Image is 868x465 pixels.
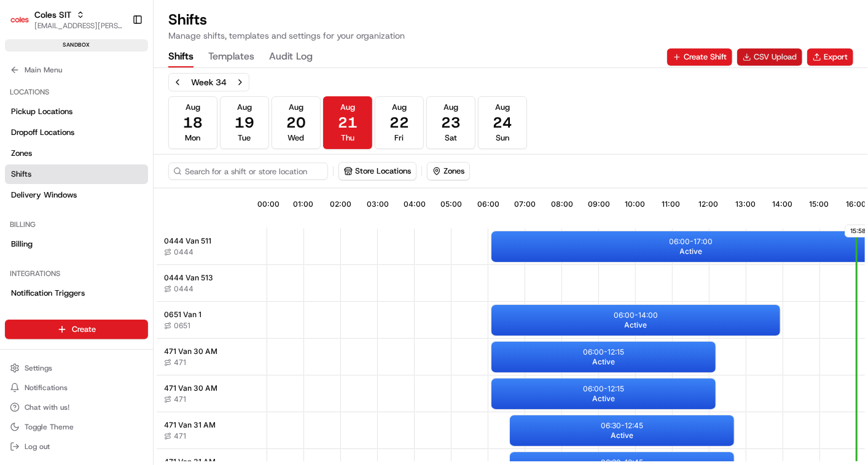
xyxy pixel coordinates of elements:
span: Zones [11,148,32,159]
button: Audit Log [269,47,313,67]
button: Aug20Wed [272,96,321,149]
span: Active [592,394,615,404]
button: 0651 [164,321,190,331]
a: Dropoff Locations [5,123,148,142]
button: Settings [5,359,148,377]
span: 20 [286,113,306,133]
span: Mon [186,133,201,144]
span: 12:00 [698,199,718,209]
span: 22 [389,113,409,133]
span: Aug [237,102,252,113]
span: 07:00 [514,199,536,209]
span: 471 [174,358,186,367]
span: 01:00 [293,199,313,209]
button: Coles SITColes SIT[EMAIL_ADDRESS][PERSON_NAME][PERSON_NAME][DOMAIN_NAME] [5,5,127,34]
p: 06:00 - 12:15 [583,384,624,394]
a: Zones [5,144,148,163]
span: 0444 [174,284,194,294]
button: Aug22Fri [375,96,424,149]
span: 03:00 [367,199,389,209]
span: Log out [25,442,50,452]
button: Coles SIT [34,9,71,21]
span: 471 [174,431,186,441]
span: 15:00 [809,199,829,209]
span: Aug [392,102,407,113]
p: 06:00 - 12:15 [583,347,624,357]
span: Toggle Theme [25,422,74,432]
span: 24 [493,113,512,133]
div: Locations [5,82,148,102]
button: Shifts [168,47,194,67]
span: Main Menu [25,65,62,75]
a: Billing [5,234,148,254]
span: 18 [183,113,203,133]
span: Aug [186,102,200,113]
button: Store Locations [339,163,416,180]
div: 💻 [104,179,114,188]
span: Fri [395,133,404,144]
span: Chat with us! [25,402,69,412]
button: CSV Upload [737,48,802,66]
span: 0444 [174,247,194,257]
span: Pylon [122,207,149,217]
button: Toggle Theme [5,418,148,436]
button: Next week [232,74,249,91]
button: 471 [164,358,186,367]
div: Integrations [5,264,148,283]
a: Notification Triggers [5,283,148,303]
button: 471 [164,431,186,441]
a: Powered byPylon [87,207,149,217]
span: 23 [441,113,461,133]
span: Active [625,320,647,330]
span: Pickup Locations [11,106,72,117]
span: 08:00 [551,199,573,209]
p: 06:30 - 12:45 [601,421,643,431]
button: Templates [208,47,254,67]
span: 0444 Van 513 [164,273,213,283]
a: 💻API Documentation [99,172,202,194]
button: 0444 [164,284,194,294]
span: 0444 Van 511 [164,236,211,246]
span: Sat [445,133,457,144]
span: 11:00 [662,199,680,209]
span: 10:00 [625,199,645,209]
div: Billing [5,215,148,234]
button: Previous week [169,74,186,91]
span: Thu [341,133,354,144]
span: 0651 Van 1 [164,310,201,320]
span: 0651 [174,321,190,331]
button: Create Shift [667,48,732,66]
span: Aug [289,102,303,113]
button: Aug19Tue [220,96,269,149]
span: 05:00 [440,199,462,209]
div: We're available if you need us! [42,129,155,139]
span: Billing [11,239,33,250]
span: Active [592,357,615,367]
span: Active [611,431,633,440]
div: Start new chat [42,117,201,129]
span: 13:00 [735,199,756,209]
button: Store Locations [338,162,416,180]
button: [EMAIL_ADDRESS][PERSON_NAME][PERSON_NAME][DOMAIN_NAME] [34,21,122,31]
span: Notification Triggers [11,288,85,299]
span: 09:00 [588,199,610,209]
span: API Documentation [116,177,197,190]
span: 471 Van 30 AM [164,383,217,393]
button: Log out [5,438,148,455]
button: Aug24Sun [478,96,527,149]
img: 1736555255976-a54dd68f-1ca7-489b-9aae-adbdc363a1c4 [12,117,34,139]
span: Notifications [25,383,68,393]
span: Aug [444,102,458,113]
span: Aug [340,102,355,113]
p: 06:00 - 17:00 [670,237,713,247]
button: Main Menu [5,61,148,79]
p: 06:00 - 14:00 [614,310,658,320]
span: 21 [338,113,358,133]
span: 14:00 [772,199,792,209]
h1: Shifts [168,10,405,29]
span: Wed [288,133,305,144]
span: Sun [496,133,509,144]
